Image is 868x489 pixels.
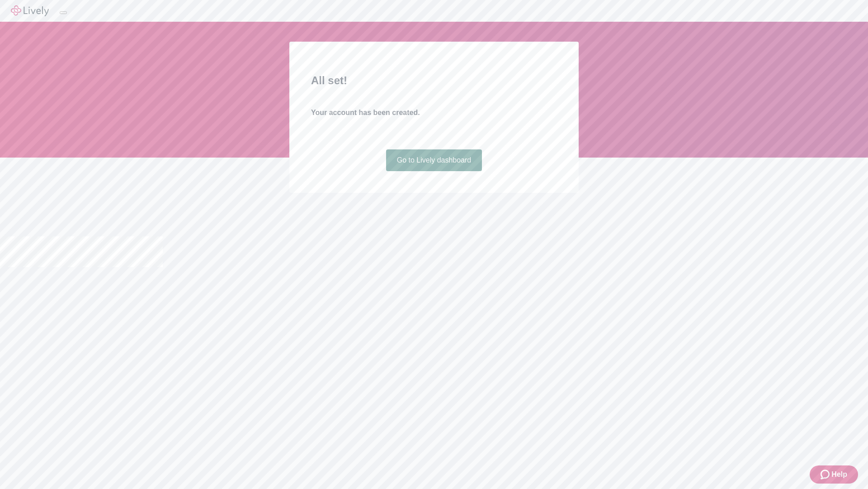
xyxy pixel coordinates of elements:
[311,107,557,118] h4: Your account has been created.
[60,11,67,14] button: Log out
[821,469,831,480] svg: Zendesk support icon
[831,469,847,480] span: Help
[386,149,482,171] a: Go to Lively dashboard
[11,5,49,16] img: Lively
[311,72,557,89] h2: All set!
[810,465,858,484] button: Zendesk support iconHelp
